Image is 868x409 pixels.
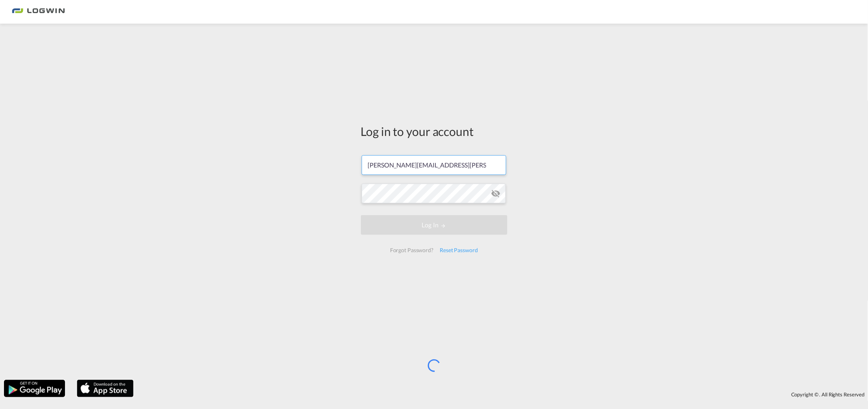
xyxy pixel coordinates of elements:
[138,388,868,401] div: Copyright © . All Rights Reserved
[12,3,65,21] img: bc73a0e0d8c111efacd525e4c8ad7d32.png
[3,379,66,398] img: google.png
[387,243,437,257] div: Forgot Password?
[491,189,500,198] md-icon: icon-eye-off
[76,379,134,398] img: apple.png
[362,155,506,175] input: Enter email/phone number
[361,215,507,235] button: LOGIN
[437,243,481,257] div: Reset Password
[361,123,507,139] div: Log in to your account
